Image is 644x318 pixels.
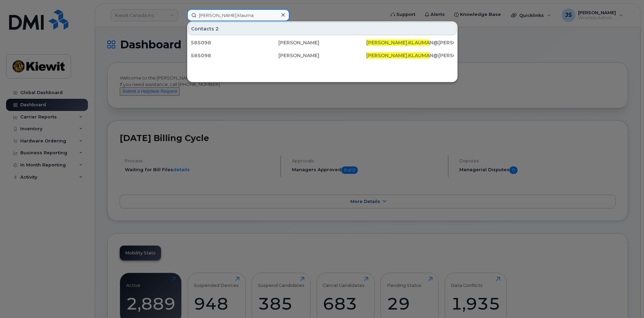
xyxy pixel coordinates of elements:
span: [PERSON_NAME].KLAUMA [366,52,430,59]
div: Contacts [188,22,457,35]
div: N@[PERSON_NAME][DOMAIN_NAME] [366,39,454,46]
div: [PERSON_NAME] [278,52,366,59]
a: 585098[PERSON_NAME][PERSON_NAME].KLAUMAN@[PERSON_NAME][DOMAIN_NAME] [188,49,457,62]
div: N@[PERSON_NAME][DOMAIN_NAME] [366,52,454,59]
div: 585098 [191,52,278,59]
span: 2 [215,25,219,32]
a: 585098[PERSON_NAME][PERSON_NAME].KLAUMAN@[PERSON_NAME][DOMAIN_NAME] [188,37,457,49]
div: 585098 [191,39,278,46]
iframe: Messenger Launcher [615,289,639,313]
div: [PERSON_NAME] [278,39,366,46]
span: [PERSON_NAME].KLAUMA [366,40,430,46]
